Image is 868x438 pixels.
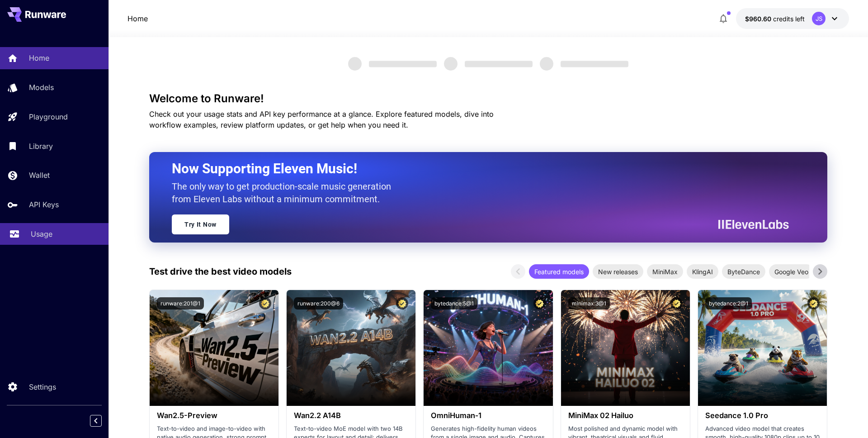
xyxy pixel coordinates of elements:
[31,229,52,239] p: Usage
[647,264,683,279] div: MiniMax
[745,14,805,24] div: $960.60189
[172,180,398,205] p: The only way to get production-scale music generation from Eleven Labs without a minimum commitment.
[90,415,102,427] button: Collapse sidebar
[431,411,545,420] h3: OmniHuman‑1
[150,290,278,406] img: alt
[593,264,643,279] div: New releases
[769,267,814,276] span: Google Veo
[29,199,59,210] p: API Keys
[529,264,589,279] div: Featured models
[431,297,477,309] button: bytedance:5@1
[157,297,204,309] button: runware:201@1
[736,8,849,29] button: $960.60189JS
[259,297,271,309] button: Certified Model – Vetted for best performance and includes a commercial license.
[722,267,765,276] span: ByteDance
[149,109,494,129] span: Check out your usage stats and API key performance at a glance. Explore featured models, dive int...
[745,15,773,23] span: $960.60
[29,141,53,152] p: Library
[647,267,683,276] span: MiniMax
[29,381,56,392] p: Settings
[97,413,108,429] div: Collapse sidebar
[561,290,690,406] img: alt
[29,82,54,93] p: Models
[670,297,683,309] button: Certified Model – Vetted for best performance and includes a commercial license.
[687,267,718,276] span: KlingAI
[287,290,415,406] img: alt
[705,297,752,309] button: bytedance:2@1
[127,13,148,24] nav: breadcrumb
[294,297,343,309] button: runware:200@6
[705,411,820,420] h3: Seedance 1.0 Pro
[568,411,683,420] h3: MiniMax 02 Hailuo
[396,297,408,309] button: Certified Model – Vetted for best performance and includes a commercial license.
[687,264,718,279] div: KlingAI
[29,170,50,181] p: Wallet
[812,12,826,25] div: JS
[533,297,546,309] button: Certified Model – Vetted for best performance and includes a commercial license.
[722,264,765,279] div: ByteDance
[29,111,68,122] p: Playground
[568,297,610,309] button: minimax:3@1
[172,214,229,234] a: Try It Now
[529,267,589,276] span: Featured models
[698,290,827,406] img: alt
[424,290,552,406] img: alt
[773,15,805,23] span: credits left
[172,160,782,177] h2: Now Supporting Eleven Music!
[807,297,820,309] button: Certified Model – Vetted for best performance and includes a commercial license.
[149,92,827,105] h3: Welcome to Runware!
[29,52,49,63] p: Home
[149,265,292,278] p: Test drive the best video models
[127,13,148,24] a: Home
[769,264,814,279] div: Google Veo
[294,411,408,420] h3: Wan2.2 A14B
[593,267,643,276] span: New releases
[157,411,271,420] h3: Wan2.5-Preview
